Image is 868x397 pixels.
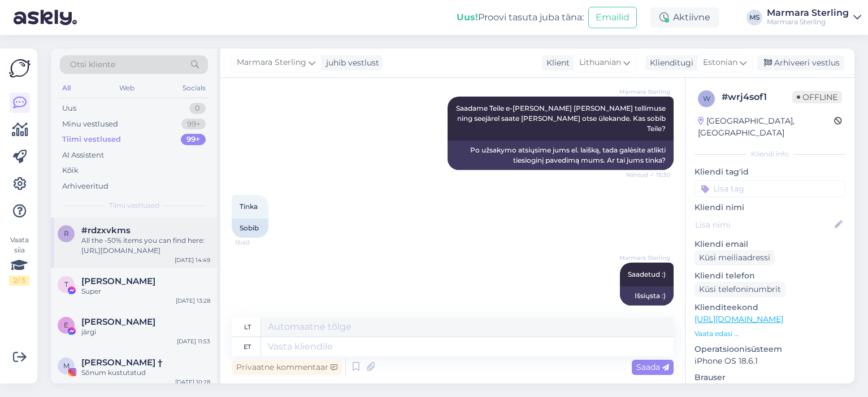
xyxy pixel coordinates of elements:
a: [URL][DOMAIN_NAME] [695,314,783,324]
p: Kliendi tag'id [695,166,845,178]
div: Küsi meiliaadressi [695,250,775,265]
div: juhib vestlust [322,57,379,69]
span: Evelin Mänd [81,317,155,327]
div: Kõik [62,165,79,176]
div: Klienditugi [645,57,693,69]
p: Klienditeekond [695,302,845,313]
span: Lithuanian [579,56,621,69]
div: lt [244,317,251,337]
div: järgi [81,327,210,337]
span: 15:40 [235,238,277,247]
div: [DATE] 10:28 [175,378,210,386]
span: T [64,280,68,289]
span: Marmara Sterling [237,56,306,69]
div: Sõnum kustutatud [81,368,210,378]
img: Askly Logo [9,58,31,79]
input: Lisa tag [695,180,845,197]
span: Nähtud ✓ 15:30 [626,171,670,179]
div: Kliendi info [695,149,845,159]
p: Operatsioonisüsteem [695,343,845,355]
span: Estonian [703,56,737,69]
div: 0 [189,103,206,114]
span: Marmara Sterling [619,88,670,96]
div: Po užsakymo atsiųsime jums el. laišką, tada galėsite atlikti tiesioginį pavedimą mums. Ar tai jum... [448,141,674,170]
p: iPhone OS 18.6.1 [695,355,845,367]
div: et [244,337,251,356]
div: Išsiųsta :) [620,286,674,306]
div: Minu vestlused [62,119,118,130]
span: E [64,321,68,329]
span: Manos Stauroulakis † [81,357,163,368]
span: Otsi kliente [70,59,115,71]
div: [GEOGRAPHIC_DATA], [GEOGRAPHIC_DATA] [698,115,834,139]
p: Kliendi telefon [695,270,845,282]
span: Saada [636,362,669,372]
div: Küsi telefoninumbrit [695,282,785,297]
div: 99+ [181,119,206,130]
button: Emailid [588,7,637,28]
span: r [64,229,69,238]
span: 15:51 [628,306,670,315]
div: Socials [180,81,208,95]
div: Klient [542,57,570,69]
div: Privaatne kommentaar [232,360,342,375]
div: [DATE] 11:53 [177,337,210,346]
div: # wrj4sof1 [722,90,792,104]
p: Kliendi nimi [695,202,845,213]
input: Lisa nimi [695,219,832,231]
div: 99+ [181,134,206,145]
div: AI Assistent [62,150,104,161]
span: Tambet Kattel [81,276,155,286]
span: Saadame Teile e-[PERSON_NAME] [PERSON_NAME] tellimuse ning seejärel saate [PERSON_NAME] otse ülek... [456,104,667,133]
div: All the -50% items you can find here: [URL][DOMAIN_NAME] [81,235,210,256]
span: Saadetud :) [628,270,666,278]
div: Tiimi vestlused [62,134,121,145]
div: Arhiveeri vestlus [757,55,844,71]
p: Vaata edasi ... [695,329,845,339]
div: [DATE] 14:49 [175,256,210,264]
div: Super [81,286,210,296]
span: Tiimi vestlused [109,200,159,211]
span: Marmara Sterling [619,254,670,262]
div: Vaata siia [9,235,29,286]
b: Uus! [457,12,478,23]
span: w [703,94,710,103]
div: MS [747,10,762,25]
div: Sobib [232,219,268,238]
span: Offline [792,91,842,103]
div: Uus [62,103,76,114]
span: M [63,361,70,370]
div: Web [117,81,137,95]
div: All [60,81,73,95]
div: Aktiivne [650,7,719,28]
div: 2 / 3 [9,276,29,286]
div: Marmara Sterling [767,18,849,27]
div: Marmara Sterling [767,8,849,18]
span: #rdzxvkms [81,225,131,235]
a: Marmara SterlingMarmara Sterling [767,8,861,27]
p: Brauser [695,372,845,383]
div: Arhiveeritud [62,181,108,192]
div: [DATE] 13:28 [176,296,210,305]
div: Proovi tasuta juba täna: [457,11,584,24]
p: Kliendi email [695,238,845,250]
span: Tinka [240,202,258,211]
